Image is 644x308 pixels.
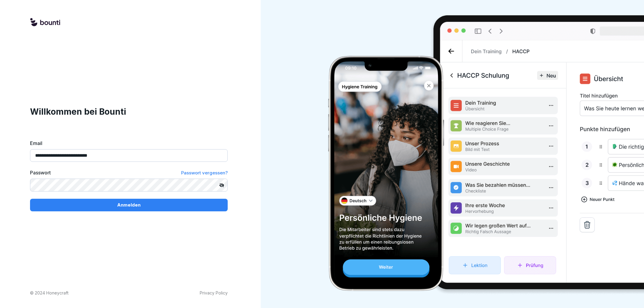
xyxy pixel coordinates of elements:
label: Email [30,140,228,147]
img: logo.svg [30,18,60,27]
p: Anmelden [117,202,141,208]
h1: Willkommen bei Bounti [30,105,228,118]
a: Passwort vergessen? [181,169,228,177]
p: © 2024 Honeycraft [30,290,68,296]
a: Privacy Policy [200,290,228,296]
button: Anmelden [30,199,228,211]
label: Passwort [30,169,51,177]
span: Passwort vergessen? [181,170,228,176]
